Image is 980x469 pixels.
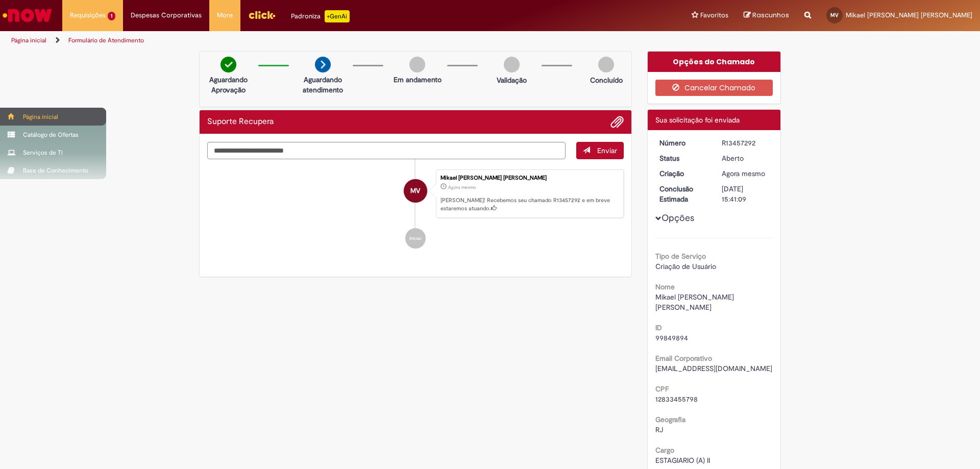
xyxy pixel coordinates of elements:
[131,10,202,20] span: Despesas Corporativas
[207,142,566,159] textarea: Digite sua mensagem aqui...
[722,169,765,178] time: 28/08/2025 11:41:06
[394,75,442,85] p: Em andamento
[652,153,715,163] dt: Status
[652,168,715,179] dt: Criação
[722,138,769,148] div: R13457292
[576,142,624,159] button: Enviar
[655,456,710,465] span: ESTAGIARIO (A) II
[752,10,789,20] span: Rascunhos
[68,36,144,44] a: Formulário de Atendimento
[298,75,348,95] p: Aguardando atendimento
[207,117,274,127] h2: Suporte Recupera Histórico de tíquete
[598,57,614,72] img: img-circle-grey.png
[610,115,624,129] button: Adicionar anexos
[217,10,233,20] span: More
[655,394,698,404] span: 12833455798
[325,10,350,22] p: +GenAi
[248,7,276,22] img: click_logo_yellow_360x200.png
[655,384,669,393] b: CPF
[655,262,716,271] span: Criação de Usuário
[655,354,712,363] b: Email Corporativo
[652,184,715,204] dt: Conclusão Estimada
[207,159,624,259] ul: Histórico de tíquete
[655,115,740,125] span: Sua solicitação foi enviada
[590,75,623,85] p: Concluído
[655,252,706,261] b: Tipo de Serviço
[448,184,476,190] time: 28/08/2025 11:41:06
[11,36,46,44] a: Página inicial
[655,292,736,312] span: Mikael [PERSON_NAME] [PERSON_NAME]
[722,153,769,163] div: Aberto
[108,12,115,20] span: 1
[744,11,789,20] a: Rascunhos
[8,31,646,50] ul: Trilhas de página
[722,184,769,204] div: [DATE] 15:41:09
[1,5,54,26] img: ServiceNow
[440,196,618,212] p: [PERSON_NAME]! Recebemos seu chamado R13457292 e em breve estaremos atuando.
[410,179,420,203] span: MV
[291,10,350,22] div: Padroniza
[846,11,972,19] span: Mikael [PERSON_NAME] [PERSON_NAME]
[655,415,685,424] b: Geografia
[648,52,781,72] div: Opções do Chamado
[655,323,662,332] b: ID
[70,10,106,20] span: Requisições
[315,57,331,72] img: arrow-next.png
[448,184,476,190] span: Agora mesmo
[830,12,839,18] span: MV
[655,282,675,291] b: Nome
[655,364,772,373] span: [EMAIL_ADDRESS][DOMAIN_NAME]
[497,75,527,85] p: Validação
[204,75,253,95] p: Aguardando Aprovação
[655,333,688,342] span: 99849894
[652,138,715,148] dt: Número
[700,10,728,20] span: Favoritos
[655,80,773,96] button: Cancelar Chamado
[722,169,765,178] span: Agora mesmo
[409,57,425,72] img: img-circle-grey.png
[220,57,236,72] img: check-circle-green.png
[597,146,617,155] span: Enviar
[440,175,618,181] div: Mikael [PERSON_NAME] [PERSON_NAME]
[207,169,624,218] li: Mikael Victor Seco Vivacqua
[404,179,427,203] div: Mikael Victor Seco Vivacqua
[655,446,674,455] b: Cargo
[655,425,663,434] span: RJ
[722,168,769,179] div: 28/08/2025 11:41:06
[504,57,520,72] img: img-circle-grey.png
